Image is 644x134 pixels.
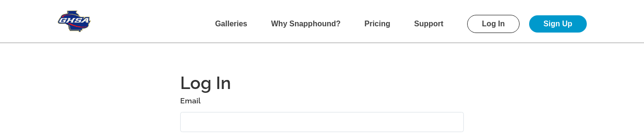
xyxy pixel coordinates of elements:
a: Pricing [365,20,390,28]
a: Support [414,20,443,28]
a: Why Snapphound? [271,20,341,28]
a: Galleries [215,20,247,28]
a: Sign Up [529,15,586,33]
h1: Log In [180,71,464,94]
label: Email [180,94,464,108]
img: Snapphound Logo [58,11,92,32]
a: Log In [467,15,520,33]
